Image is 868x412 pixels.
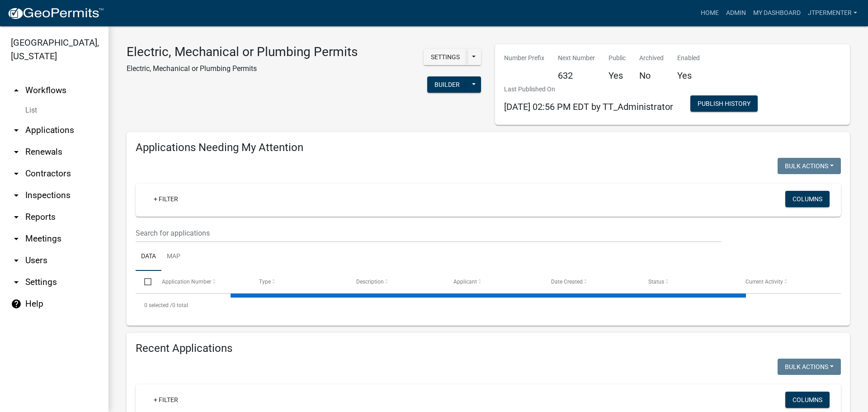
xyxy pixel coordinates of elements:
[136,224,721,242] input: Search for applications
[146,191,185,207] a: + Filter
[136,141,841,154] h4: Applications Needing My Attention
[697,5,722,22] a: Home
[542,271,639,293] datatable-header-cell: Date Created
[690,101,758,108] wm-modal-confirm: Workflow Publish History
[11,147,22,157] i: arrow_drop_down
[639,70,664,81] h5: No
[11,85,22,96] i: arrow_drop_up
[424,49,467,65] button: Settings
[144,302,172,308] span: 0 selected /
[136,271,153,293] datatable-header-cell: Select
[445,271,542,293] datatable-header-cell: Applicant
[609,70,626,81] h5: Yes
[737,271,834,293] datatable-header-cell: Current Activity
[136,294,841,317] div: 0 total
[690,95,758,112] button: Publish History
[551,279,583,285] span: Date Created
[609,53,626,63] p: Public
[778,158,841,174] button: Bulk Actions
[127,63,358,74] p: Electric, Mechanical or Plumbing Permits
[11,298,22,309] i: help
[504,85,673,94] p: Last Published On
[348,271,445,293] datatable-header-cell: Description
[640,271,737,293] datatable-header-cell: Status
[259,279,271,285] span: Type
[504,53,544,63] p: Number Prefix
[11,255,22,266] i: arrow_drop_down
[11,168,22,179] i: arrow_drop_down
[745,279,783,285] span: Current Activity
[750,5,804,22] a: My Dashboard
[722,5,750,22] a: Admin
[136,342,841,355] h4: Recent Applications
[785,392,830,408] button: Columns
[136,242,161,271] a: Data
[558,70,595,81] h5: 632
[356,279,384,285] span: Description
[127,44,358,60] h3: Electric, Mechanical or Plumbing Permits
[153,271,250,293] datatable-header-cell: Application Number
[785,191,830,207] button: Columns
[648,279,664,285] span: Status
[11,277,22,288] i: arrow_drop_down
[804,5,861,22] a: jtpermenter
[453,279,477,285] span: Applicant
[778,359,841,375] button: Bulk Actions
[677,70,700,81] h5: Yes
[677,53,700,63] p: Enabled
[250,271,348,293] datatable-header-cell: Type
[11,125,22,136] i: arrow_drop_down
[11,190,22,201] i: arrow_drop_down
[504,101,673,112] span: [DATE] 02:56 PM EDT by TT_Administrator
[639,53,664,63] p: Archived
[162,279,211,285] span: Application Number
[558,53,595,63] p: Next Number
[11,233,22,244] i: arrow_drop_down
[146,392,185,408] a: + Filter
[161,242,186,271] a: Map
[11,212,22,223] i: arrow_drop_down
[427,76,467,93] button: Builder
